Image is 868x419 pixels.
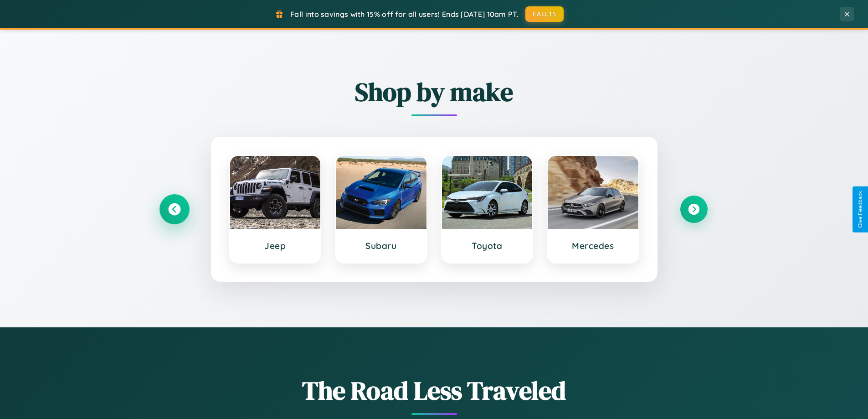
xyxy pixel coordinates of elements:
h3: Mercedes [557,240,629,251]
h3: Jeep [239,240,312,251]
span: Fall into savings with 15% off for all users! Ends [DATE] 10am PT. [290,10,519,19]
h3: Subaru [345,240,417,251]
div: Give Feedback [857,191,863,228]
h3: Toyota [451,240,524,251]
button: FALL15 [525,6,564,22]
h2: Shop by make [161,74,708,109]
h1: The Road Less Traveled [161,373,708,408]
